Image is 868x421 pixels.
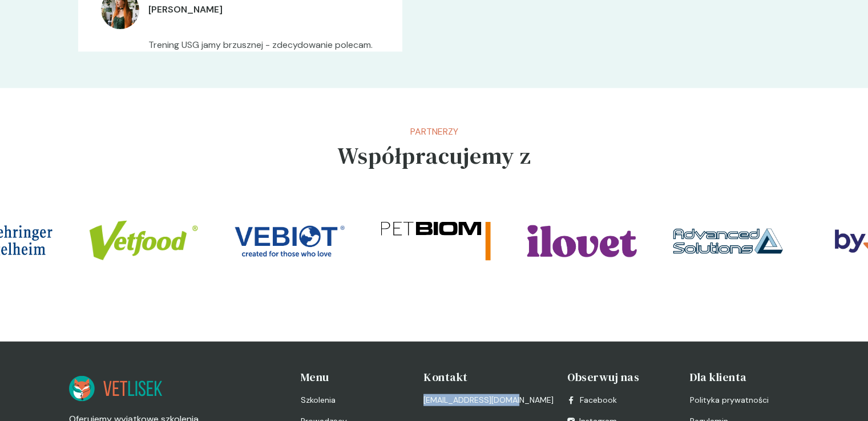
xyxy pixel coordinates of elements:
[690,369,799,385] h4: Dla klienta
[301,369,410,385] h4: Menu
[337,139,531,173] h5: Współpracujemy z
[690,394,769,406] span: Polityka prywatności
[381,214,491,269] img: Z5pMJZbqstJ9-ALo_Petbiom.svg
[337,125,531,139] p: Partnerzy
[148,38,380,143] p: Trening USG jamy brzusznej - zdecydowanie polecam. Plusy: grupka 2-osobowa, miła atmosfera, cieka...
[673,214,783,269] img: Z5pMI5bqstJ9-ALk_Logo_AS.png
[423,394,554,406] a: [EMAIL_ADDRESS][DOMAIN_NAME]
[567,394,617,406] a: Facebook
[148,4,223,16] b: [PERSON_NAME]
[301,394,410,406] a: Szkolenia
[89,214,199,269] img: Z5pMJ5bqstJ9-ALs_logo-www-01.png
[567,369,676,385] h4: Obserwuj nas
[423,369,554,385] h4: Kontakt
[527,214,637,269] img: Z5pMJpbqstJ9-ALq_Ilovet_Logotyp_Fioletowy_wersjadodruku.png
[690,394,799,406] a: Polityka prywatności
[235,214,345,269] img: Z5pMKJbqstJ9-ALu_vebiot.png
[301,394,336,406] span: Szkolenia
